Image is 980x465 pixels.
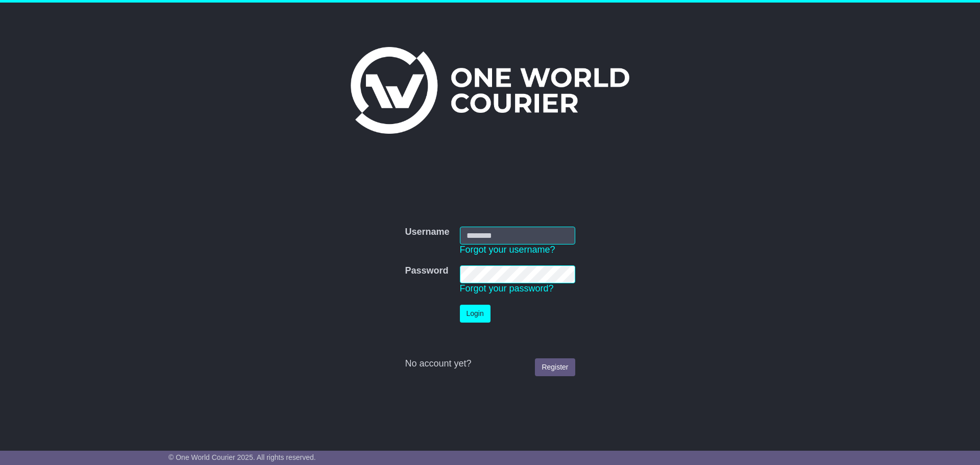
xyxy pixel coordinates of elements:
label: Username [405,227,449,238]
a: Register [535,358,575,376]
img: One World [351,47,629,134]
div: No account yet? [405,358,575,370]
label: Password [405,265,448,277]
a: Forgot your username? [460,244,555,255]
button: Login [460,305,491,323]
a: Forgot your password? [460,283,554,293]
span: © One World Courier 2025. All rights reserved. [168,453,316,461]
